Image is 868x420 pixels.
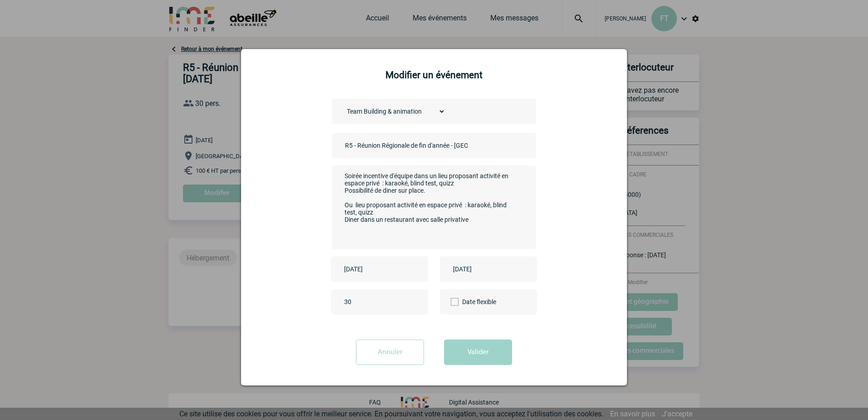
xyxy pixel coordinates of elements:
[451,263,513,275] input: Date de fin
[342,263,404,275] input: Date de début
[451,289,482,315] label: Date flexible
[342,296,427,308] input: Nombre de participants
[343,140,470,151] input: Nom de l'événement
[252,70,616,80] h2: Modifier un événement
[356,340,424,365] input: Annuler
[444,340,512,365] button: Valider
